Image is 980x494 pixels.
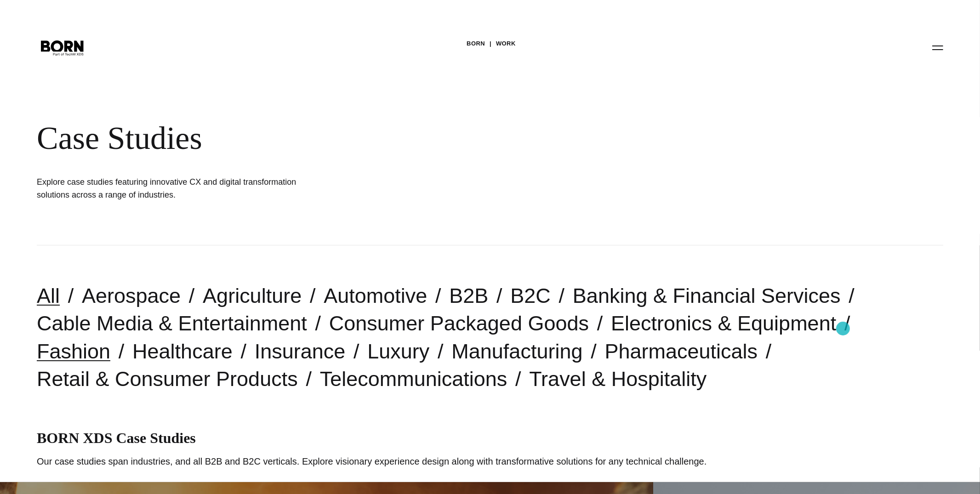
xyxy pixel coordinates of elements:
[927,38,949,57] button: Open
[496,37,516,51] a: Work
[132,340,233,363] a: Healthcare
[37,367,298,391] a: Retail & Consumer Products
[324,284,427,307] a: Automotive
[510,284,551,307] a: B2C
[82,284,181,307] a: Aerospace
[37,119,561,157] div: Case Studies
[367,340,429,363] a: Luxury
[467,37,485,51] a: BORN
[329,312,589,335] a: Consumer Packaged Goods
[449,284,488,307] a: B2B
[37,176,313,201] h1: Explore case studies featuring innovative CX and digital transformation solutions across a range ...
[611,312,836,335] a: Electronics & Equipment
[573,284,841,307] a: Banking & Financial Services
[37,454,943,468] p: Our case studies span industries, and all B2B and B2C verticals. Explore visionary experience des...
[320,367,507,391] a: Telecommunications
[37,284,60,307] a: All
[37,340,110,363] a: Fashion
[451,340,582,363] a: Manufacturing
[203,284,302,307] a: Agriculture
[605,340,758,363] a: Pharmaceuticals
[37,430,943,447] h1: BORN XDS Case Studies
[37,312,307,335] a: Cable Media & Entertainment
[529,367,707,391] a: Travel & Hospitality
[255,340,346,363] a: Insurance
